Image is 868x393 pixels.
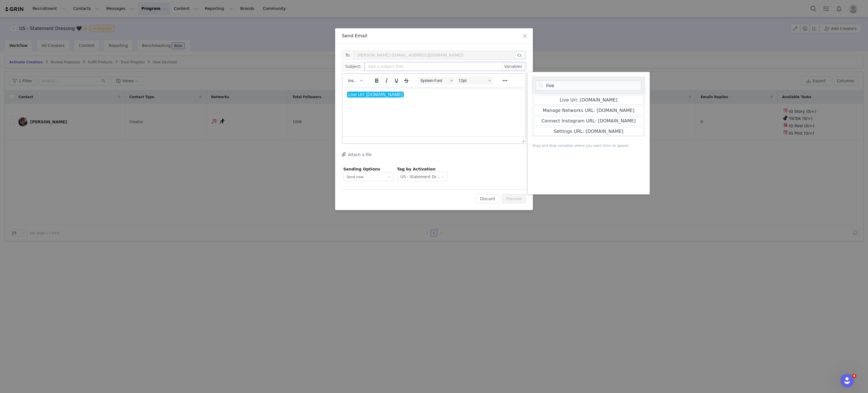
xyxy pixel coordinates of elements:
[520,137,526,143] div: Press the Up and Down arrow keys to resize the editor.
[517,28,533,44] button: Close
[400,172,441,181] div: US - Statement Dressing 🖤✨
[342,87,526,136] iframe: Rich Text Area
[500,77,510,85] button: Reveal or hide additional toolbar items
[502,194,526,203] button: Preview
[392,77,401,85] button: Underline
[476,194,500,203] button: Discard
[342,151,372,158] button: Attach a file
[420,78,448,83] span: System Font
[397,167,435,171] span: Tag by Activation
[372,77,381,85] button: Bold
[342,51,354,60] span: To:
[418,77,455,85] button: Fonts
[343,167,380,171] span: Sending Options
[459,78,486,83] span: 12pt
[342,33,526,39] div: Send Email
[347,175,363,179] span: Send now
[852,374,856,378] span: 4
[382,77,391,85] button: Italic
[402,77,411,85] button: Strikethrough
[523,34,527,38] i: icon: close
[387,175,391,179] i: icon: down
[346,77,365,85] button: Insert
[348,78,358,83] span: Insert
[456,77,493,85] button: Font sizes
[342,62,364,71] span: Subject:
[840,374,854,387] iframe: Intercom live chat
[364,62,526,71] input: Add a subject line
